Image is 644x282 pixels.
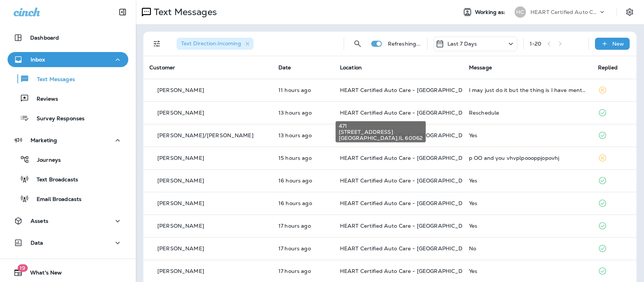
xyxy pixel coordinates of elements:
[157,178,204,184] p: [PERSON_NAME]
[31,218,48,224] p: Assets
[388,41,421,47] p: Refreshing...
[530,41,542,47] div: 1 - 20
[278,178,328,184] p: Aug 20, 2025 11:52 AM
[447,41,477,47] p: Last 7 Days
[339,135,423,141] span: [GEOGRAPHIC_DATA] , IL 60062
[612,41,624,47] p: New
[469,155,586,161] div: p OO and you vhvplpoooppjopovhj
[469,64,492,71] span: Message
[157,132,254,138] p: [PERSON_NAME]/[PERSON_NAME]
[340,200,475,207] span: HEART Certified Auto Care - [GEOGRAPHIC_DATA]
[340,155,475,161] span: HEART Certified Auto Care - [GEOGRAPHIC_DATA]
[157,87,204,93] p: [PERSON_NAME]
[29,96,58,103] p: Reviews
[8,265,128,280] button: 19What's New
[340,222,475,229] span: HEART Certified Auto Care - [GEOGRAPHIC_DATA]
[29,76,75,83] p: Text Messages
[469,245,586,251] div: No
[278,223,328,229] p: Aug 20, 2025 10:57 AM
[278,155,328,161] p: Aug 20, 2025 01:15 PM
[469,87,586,93] div: I may just do it but the thing is I have mentioned this at least three times prior when black mar...
[339,123,423,129] span: 471
[278,132,328,138] p: Aug 20, 2025 02:50 PM
[340,245,475,252] span: HEART Certified Auto Care - [GEOGRAPHIC_DATA]
[340,64,362,71] span: Location
[157,110,204,116] p: [PERSON_NAME]
[177,38,254,50] div: Text Direction:Incoming
[339,129,423,135] span: [STREET_ADDRESS]
[8,110,128,126] button: Survey Responses
[181,40,241,47] span: Text Direction : Incoming
[475,9,507,15] span: Working as:
[8,71,128,87] button: Text Messages
[469,268,586,274] div: Yes
[157,200,204,206] p: [PERSON_NAME]
[149,36,164,51] button: Filters
[8,213,128,228] button: Assets
[469,110,586,116] div: Reschedule
[530,9,598,15] p: HEART Certified Auto Care
[350,36,365,51] button: Search Messages
[112,5,133,20] button: Collapse Sidebar
[469,200,586,206] div: Yes
[8,152,128,167] button: Journeys
[278,110,328,116] p: Aug 20, 2025 03:17 PM
[515,6,526,18] div: HC
[278,268,328,274] p: Aug 20, 2025 10:49 AM
[8,30,128,45] button: Dashboard
[23,270,62,279] span: What's New
[149,64,175,71] span: Customer
[29,115,85,123] p: Survey Responses
[157,155,204,161] p: [PERSON_NAME]
[469,132,586,138] div: Yes
[340,268,475,274] span: HEART Certified Auto Care - [GEOGRAPHIC_DATA]
[151,6,217,18] p: Text Messages
[31,240,43,246] p: Data
[30,35,59,41] p: Dashboard
[157,223,204,229] p: [PERSON_NAME]
[8,235,128,250] button: Data
[157,245,204,251] p: [PERSON_NAME]
[278,64,291,71] span: Date
[623,5,636,19] button: Settings
[8,90,128,106] button: Reviews
[29,157,61,164] p: Journeys
[29,176,78,184] p: Text Broadcasts
[469,223,586,229] div: Yes
[31,137,57,143] p: Marketing
[8,191,128,207] button: Email Broadcasts
[340,87,475,93] span: HEART Certified Auto Care - [GEOGRAPHIC_DATA]
[278,245,328,251] p: Aug 20, 2025 10:56 AM
[8,52,128,67] button: Inbox
[340,177,475,184] span: HEART Certified Auto Care - [GEOGRAPHIC_DATA]
[8,133,128,148] button: Marketing
[8,171,128,187] button: Text Broadcasts
[278,200,328,206] p: Aug 20, 2025 11:47 AM
[17,264,28,272] span: 19
[157,268,204,274] p: [PERSON_NAME]
[29,196,81,203] p: Email Broadcasts
[278,87,328,93] p: Aug 20, 2025 05:08 PM
[31,57,45,63] p: Inbox
[340,109,475,116] span: HEART Certified Auto Care - [GEOGRAPHIC_DATA]
[469,178,586,184] div: Yes
[598,64,618,71] span: Replied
